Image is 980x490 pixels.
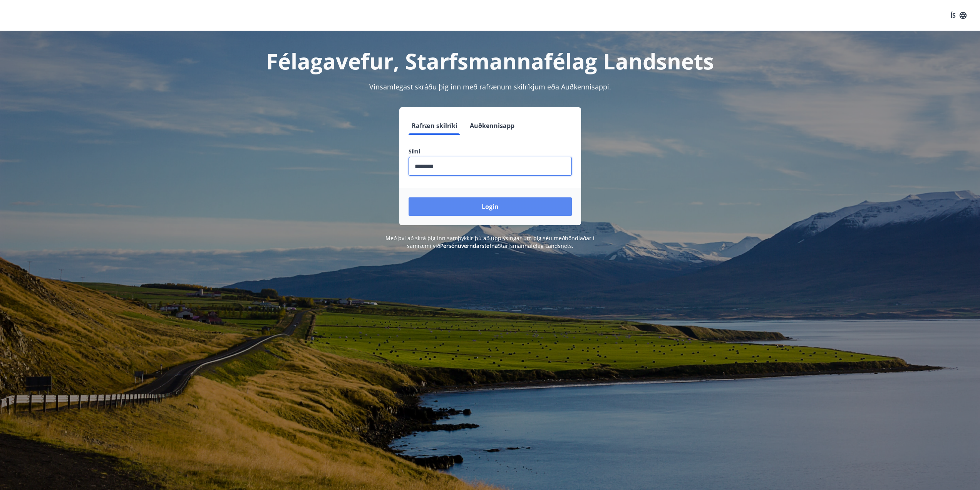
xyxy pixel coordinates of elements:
button: Login [409,197,572,216]
h1: Félagavefur, Starfsmannafélag Landsnets [222,46,758,76]
span: Með því að skrá þig inn samþykkir þú að upplýsingar um þig séu meðhöndlaðar í samræmi við Starfsm... [385,234,595,249]
a: Persónuverndarstefna [440,242,498,249]
span: Vinsamlegast skráðu þig inn með rafrænum skilríkjum eða Auðkennisappi. [369,82,611,91]
button: Rafræn skilríki [409,116,461,135]
button: ÍS [946,8,971,22]
button: Auðkennisapp [467,116,518,135]
label: Sími [409,148,572,155]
